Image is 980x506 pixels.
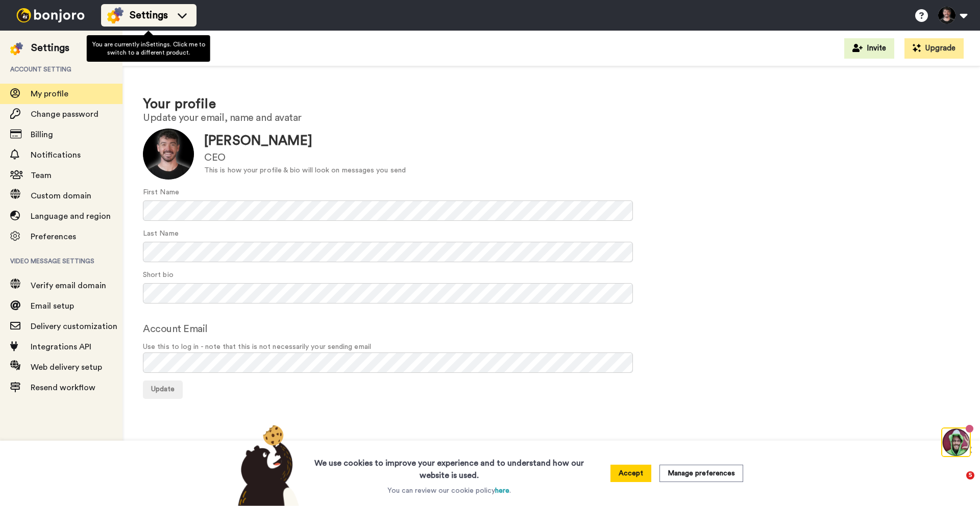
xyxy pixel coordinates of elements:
span: Billing [31,131,53,139]
label: Short bio [143,270,174,281]
span: Preferences [31,233,76,241]
span: Update [151,386,175,393]
a: here [495,487,509,494]
img: bj-logo-header-white.svg [12,8,89,22]
img: settings-colored.svg [107,7,124,23]
span: Integrations API [31,343,91,351]
div: CEO [204,150,406,165]
button: Manage preferences [659,465,743,482]
span: Change password [31,110,99,118]
label: Last Name [143,229,179,239]
span: Settings [130,8,168,22]
h2: Update your email, name and avatar [143,112,960,123]
span: Verify email domain [31,282,106,290]
span: Notifications [31,151,81,159]
span: Team [31,171,52,180]
iframe: Intercom live chat [945,471,970,496]
span: Custom domain [31,192,91,200]
div: This is how your profile & bio will look on messages you send [204,165,406,176]
label: First Name [143,187,179,198]
img: settings-colored.svg [10,42,23,55]
span: Web delivery setup [31,363,102,371]
span: 5 [966,471,974,479]
span: My profile [31,90,68,98]
label: Account Email [143,321,208,337]
button: Invite [844,38,894,59]
span: You are currently in Settings . Click me to switch to a different product. [92,41,205,56]
div: Settings [31,41,69,55]
button: Accept [610,465,651,482]
div: [PERSON_NAME] [204,132,406,150]
span: Resend workflow [31,384,95,392]
span: Delivery customization [31,322,117,331]
h3: We use cookies to improve your experience and to understand how our website is used. [304,451,594,482]
img: 3183ab3e-59ed-45f6-af1c-10226f767056-1659068401.jpg [1,2,29,30]
span: Use this to log in - note that this is not necessarily your sending email [143,342,960,352]
span: Language and region [31,212,111,220]
button: Upgrade [904,38,964,59]
img: bear-with-cookie.png [229,424,304,506]
button: Update [143,381,183,399]
p: You can review our cookie policy . [387,486,511,496]
h1: Your profile [143,97,960,112]
span: Email setup [31,302,74,310]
